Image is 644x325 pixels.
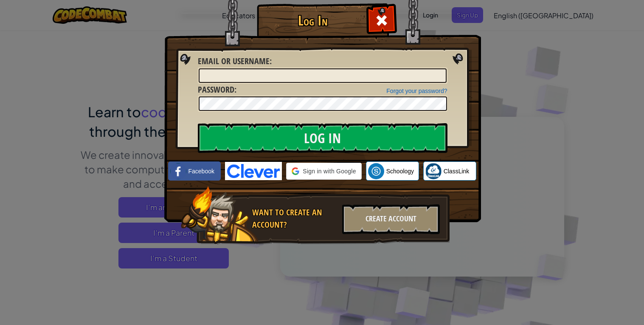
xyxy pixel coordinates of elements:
img: classlink-logo-small.png [425,163,442,179]
input: Log In [198,123,447,153]
span: Email or Username [198,55,270,67]
span: Schoology [386,167,414,175]
div: Create Account [342,204,440,234]
h1: Log In [259,13,367,28]
label: : [198,84,236,96]
a: Forgot your password? [386,88,447,94]
div: Want to create an account? [252,206,337,231]
img: facebook_small.png [170,163,186,179]
span: Password [198,84,234,95]
span: Facebook [188,167,214,175]
img: clever-logo-blue.png [225,162,282,180]
span: ClassLink [444,167,470,175]
div: Sign in with Google [286,163,361,180]
span: Sign in with Google [303,167,356,175]
label: : [198,55,272,68]
img: schoology.png [368,163,384,179]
